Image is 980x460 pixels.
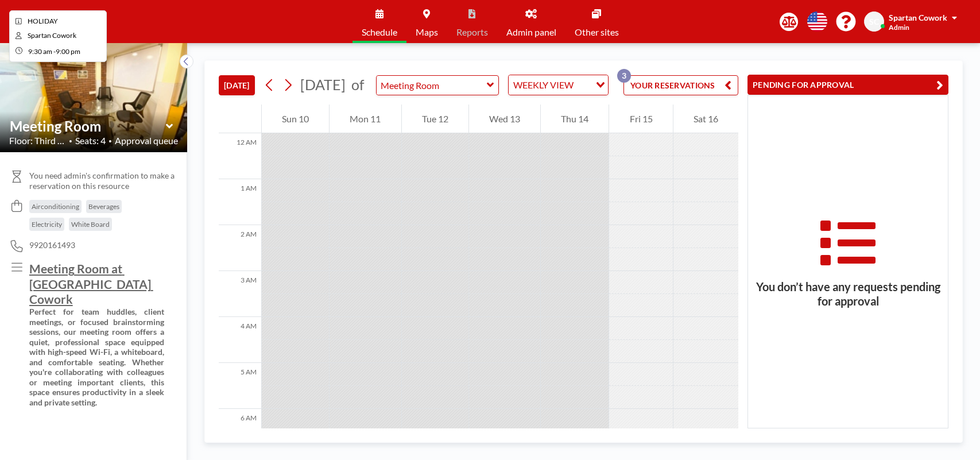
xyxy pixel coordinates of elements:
button: [DATE] [219,75,255,95]
button: PENDING FOR APPROVAL [747,75,948,95]
div: 12 AM [219,133,261,179]
span: Admin [889,23,909,32]
div: Sun 10 [262,105,329,133]
span: Other sites [575,28,619,37]
span: Electricity [32,220,62,229]
span: Approval queue [115,135,178,146]
div: 6 AM [219,409,261,455]
span: Airconditioning [32,202,79,211]
div: Search for option [509,75,608,95]
span: 9920161493 [29,240,75,250]
div: Mon 11 [330,105,401,133]
div: Tue 12 [402,105,468,133]
span: • [69,137,72,145]
u: Meeting Room at [GEOGRAPHIC_DATA] Cowork [29,261,153,306]
span: Reports [456,28,488,37]
span: Admin panel [506,28,556,37]
span: [DATE] [300,76,346,93]
div: 1 AM [219,179,261,225]
div: Thu 14 [541,105,609,133]
span: • [109,137,112,145]
span: of [351,76,364,94]
span: White Board [71,220,110,229]
span: SC [869,17,879,27]
span: Beverages [88,202,119,211]
div: 2 AM [219,225,261,271]
input: Meeting Room [377,76,487,95]
span: Spartan Cowork [889,13,947,22]
div: Sat 16 [673,105,738,133]
input: Meeting Room [10,118,166,134]
div: 4 AM [219,317,261,363]
div: Fri 15 [609,105,672,133]
input: Search for option [577,78,589,92]
p: 3 [617,69,631,83]
span: Maps [416,28,438,37]
span: WEEKLY VIEW [511,78,576,92]
h3: You don’t have any requests pending for approval [748,280,948,308]
div: 5 AM [219,363,261,409]
button: YOUR RESERVATIONS3 [623,75,738,95]
div: 3 AM [219,271,261,317]
span: Seats: 4 [75,135,106,146]
span: You need admin's confirmation to make a reservation on this resource [29,171,178,191]
div: Wed 13 [469,105,540,133]
span: Schedule [362,28,397,37]
strong: Perfect for team huddles, client meetings, or focused brainstorming sessions, our meeting room of... [29,307,166,407]
span: Floor: Third Flo... [9,135,66,146]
